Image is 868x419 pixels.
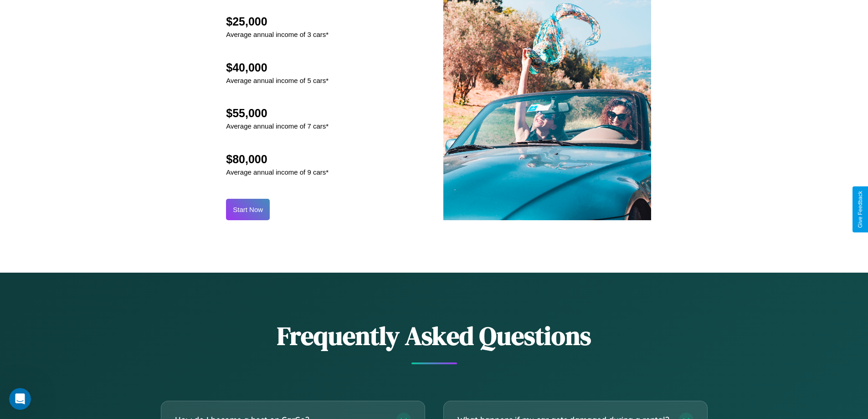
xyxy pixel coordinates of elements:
[161,318,708,353] h2: Frequently Asked Questions
[226,61,329,74] h2: $40,000
[226,166,329,178] p: Average annual income of 9 cars*
[226,120,329,132] p: Average annual income of 7 cars*
[226,107,329,120] h2: $55,000
[226,15,329,28] h2: $25,000
[857,191,863,228] div: Give Feedback
[226,199,270,220] button: Start Now
[226,153,329,166] h2: $80,000
[9,388,31,410] iframe: Intercom live chat
[226,28,329,41] p: Average annual income of 3 cars*
[226,74,329,87] p: Average annual income of 5 cars*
